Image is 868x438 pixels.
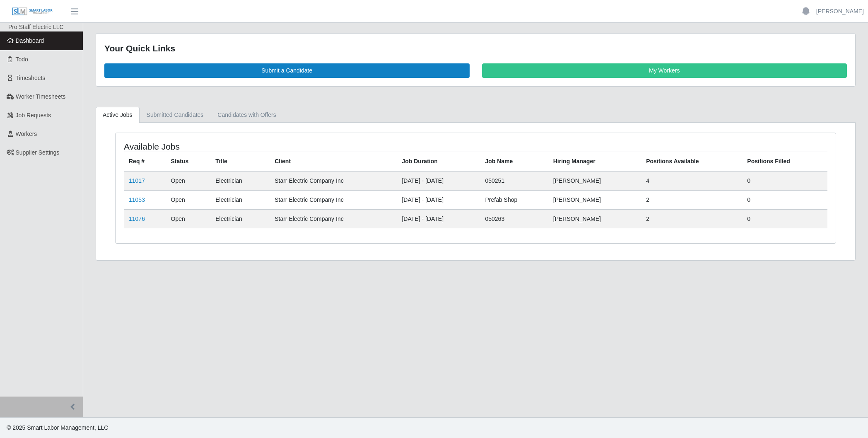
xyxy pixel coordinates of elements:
[548,190,641,209] td: [PERSON_NAME]
[8,24,64,30] span: Pro Staff Electric LLC
[641,190,742,209] td: 2
[129,196,145,203] a: 11053
[166,209,211,228] td: Open
[641,152,742,171] th: Positions Available
[397,209,480,228] td: [DATE] - [DATE]
[641,209,742,228] td: 2
[16,75,46,81] span: Timesheets
[480,152,548,171] th: Job Name
[742,171,827,191] td: 0
[270,171,397,191] td: Starr Electric Company Inc
[210,152,270,171] th: Title
[129,177,145,184] a: 11017
[397,152,480,171] th: Job Duration
[140,107,211,123] a: Submitted Candidates
[12,7,53,16] img: SLM Logo
[16,112,51,119] span: Job Requests
[166,171,211,191] td: Open
[482,63,847,78] a: My Workers
[16,37,44,44] span: Dashboard
[270,209,397,228] td: Starr Electric Company Inc
[210,209,270,228] td: Electrician
[480,190,548,209] td: Prefab Shop
[270,152,397,171] th: Client
[742,152,827,171] th: Positions Filled
[641,171,742,191] td: 4
[480,171,548,191] td: 050251
[124,152,166,171] th: Req #
[16,56,28,63] span: Todo
[210,171,270,191] td: Electrician
[210,190,270,209] td: Electrician
[480,209,548,228] td: 050263
[104,63,470,78] a: Submit a Candidate
[16,149,60,156] span: Supplier Settings
[96,107,140,123] a: Active Jobs
[124,141,410,152] h4: Available Jobs
[548,209,641,228] td: [PERSON_NAME]
[16,93,65,100] span: Worker Timesheets
[270,190,397,209] td: Starr Electric Company Inc
[548,152,641,171] th: Hiring Manager
[742,190,827,209] td: 0
[104,42,847,55] div: Your Quick Links
[129,215,145,222] a: 11076
[816,7,864,16] a: [PERSON_NAME]
[16,131,37,137] span: Workers
[210,107,283,123] a: Candidates with Offers
[166,152,211,171] th: Status
[397,171,480,191] td: [DATE] - [DATE]
[742,209,827,228] td: 0
[7,424,108,431] span: © 2025 Smart Labor Management, LLC
[397,190,480,209] td: [DATE] - [DATE]
[166,190,211,209] td: Open
[548,171,641,191] td: [PERSON_NAME]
